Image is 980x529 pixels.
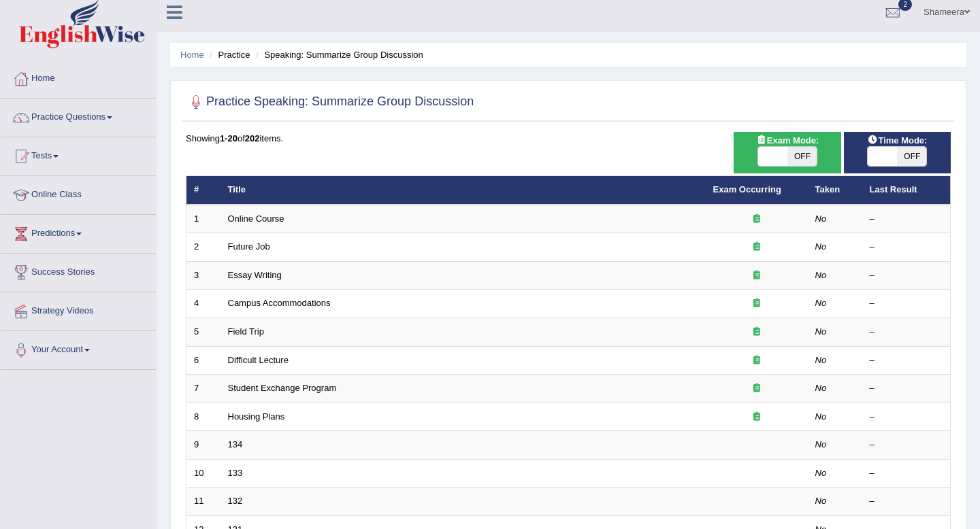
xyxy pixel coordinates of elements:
[228,439,243,449] a: 134
[228,214,284,224] a: Online Course
[186,403,220,431] td: 8
[186,290,220,318] td: 4
[186,92,474,112] h2: Practice Speaking: Summarize Group Discussion
[1,176,156,210] a: Online Class
[186,176,220,205] th: #
[815,468,827,478] em: No
[870,213,943,226] div: –
[186,318,220,347] td: 5
[713,297,800,310] div: Exam occurring question
[186,233,220,262] td: 2
[713,354,800,367] div: Exam occurring question
[228,326,264,337] a: Field Trip
[186,132,951,145] div: Showing of items.
[228,411,285,422] a: Housing Plans
[713,411,800,424] div: Exam occurring question
[252,48,423,61] li: Speaking: Summarize Group Discussion
[220,176,706,205] th: Title
[897,147,926,166] span: OFF
[815,270,827,280] em: No
[862,176,951,205] th: Last Result
[787,147,817,166] span: OFF
[228,383,337,393] a: Student Exchange Program
[713,241,800,254] div: Exam occurring question
[1,99,156,133] a: Practice Questions
[186,459,220,488] td: 10
[713,382,800,395] div: Exam occurring question
[870,269,943,282] div: –
[186,431,220,460] td: 9
[713,184,781,194] a: Exam Occurring
[228,241,270,252] a: Future Job
[713,269,800,282] div: Exam occurring question
[870,495,943,508] div: –
[245,133,260,143] b: 202
[1,331,156,365] a: Your Account
[713,326,800,339] div: Exam occurring question
[815,355,827,365] em: No
[186,261,220,290] td: 3
[870,241,943,254] div: –
[870,354,943,367] div: –
[734,132,840,173] div: Show exams occurring in exams
[1,254,156,288] a: Success Stories
[180,50,204,60] a: Home
[713,213,800,226] div: Exam occurring question
[870,467,943,480] div: –
[1,137,156,171] a: Tests
[1,60,156,94] a: Home
[228,355,289,365] a: Difficult Lecture
[870,382,943,395] div: –
[870,297,943,310] div: –
[862,133,932,148] span: Time Mode:
[186,488,220,516] td: 11
[870,411,943,424] div: –
[220,133,238,143] b: 1-20
[228,270,282,280] a: Essay Writing
[815,439,827,449] em: No
[815,241,827,252] em: No
[751,133,824,148] span: Exam Mode:
[815,383,827,393] em: No
[870,326,943,339] div: –
[808,176,862,205] th: Taken
[815,298,827,308] em: No
[186,205,220,233] td: 1
[206,48,250,61] li: Practice
[815,411,827,422] em: No
[186,346,220,375] td: 6
[870,439,943,451] div: –
[228,496,243,506] a: 132
[1,215,156,249] a: Predictions
[815,214,827,224] em: No
[186,375,220,403] td: 7
[1,292,156,326] a: Strategy Videos
[815,496,827,506] em: No
[815,326,827,337] em: No
[228,468,243,478] a: 133
[228,298,331,308] a: Campus Accommodations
